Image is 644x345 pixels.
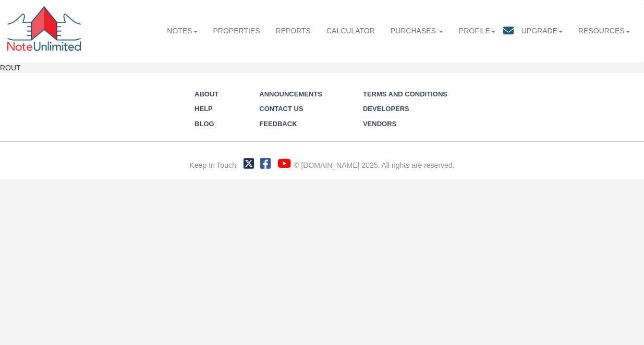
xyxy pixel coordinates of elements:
[195,120,214,128] a: Blog
[383,19,451,42] a: Purchases
[514,19,570,42] a: Upgrade
[268,19,319,42] a: Reports
[363,120,396,128] a: Vendors
[159,19,205,42] a: Notes
[570,19,638,42] a: Resources
[294,160,454,170] div: © [DOMAIN_NAME] 2025. All rights are reserved.
[319,19,383,42] a: Calculator
[195,105,213,113] a: Help
[451,19,503,42] a: Profile
[195,90,218,98] a: About
[205,19,268,42] a: Properties
[189,160,238,170] div: Keep In Touch:
[259,90,322,98] a: Announcements
[363,105,409,113] a: Developers
[259,120,297,128] a: Feedback
[259,105,303,113] a: Contact Us
[363,90,447,98] a: Terms and Conditions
